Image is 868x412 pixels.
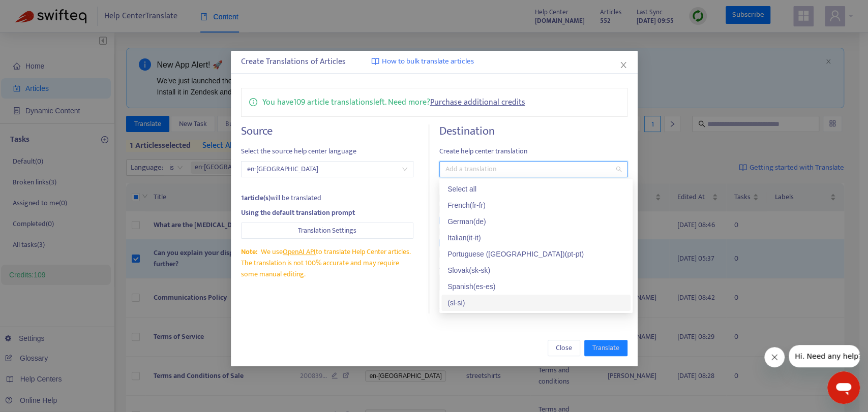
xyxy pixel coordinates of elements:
a: Purchase additional credits [430,96,525,109]
span: en-gb [247,162,407,177]
button: Translation Settings [241,223,413,239]
div: Using the default translation prompt [241,207,413,218]
div: Create Translations of Articles [241,56,627,68]
div: Select all [447,183,624,195]
div: Spanish ( es-es ) [447,281,624,292]
span: Create help center translation [439,146,627,157]
div: Slovak ( sk-sk ) [447,265,624,276]
span: close [619,61,627,69]
span: How to bulk translate articles [382,56,474,68]
iframe: Button to launch messaging window [827,371,860,404]
p: You have 109 article translations left. Need more? [262,96,525,109]
button: Close [548,340,580,356]
a: OpenAI API [283,246,316,258]
div: German ( de ) [447,216,624,227]
iframe: Close message [764,347,785,367]
iframe: Message from company [789,345,860,367]
span: Note: [241,246,257,258]
span: Select the source help center language [241,146,413,157]
h4: Source [241,124,413,138]
div: We use to translate Help Center articles. The translation is not 100% accurate and may require so... [241,246,413,280]
div: Portuguese ([GEOGRAPHIC_DATA]) ( pt-pt ) [447,248,624,260]
span: Hi. Need any help? [6,7,73,15]
strong: 1 article(s) [241,192,271,204]
div: ( sl-si ) [447,297,624,308]
img: image-link [371,57,379,66]
button: Close [618,59,629,71]
button: Translate [584,340,627,356]
div: Select all [441,181,631,197]
span: Close [556,342,572,354]
div: will be translated [241,193,413,204]
span: Translation Settings [298,225,356,236]
a: How to bulk translate articles [371,56,474,68]
div: Italian ( it-it ) [447,232,624,243]
h4: Destination [439,124,627,138]
div: French ( fr-fr ) [447,200,624,211]
span: info-circle [249,96,257,106]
